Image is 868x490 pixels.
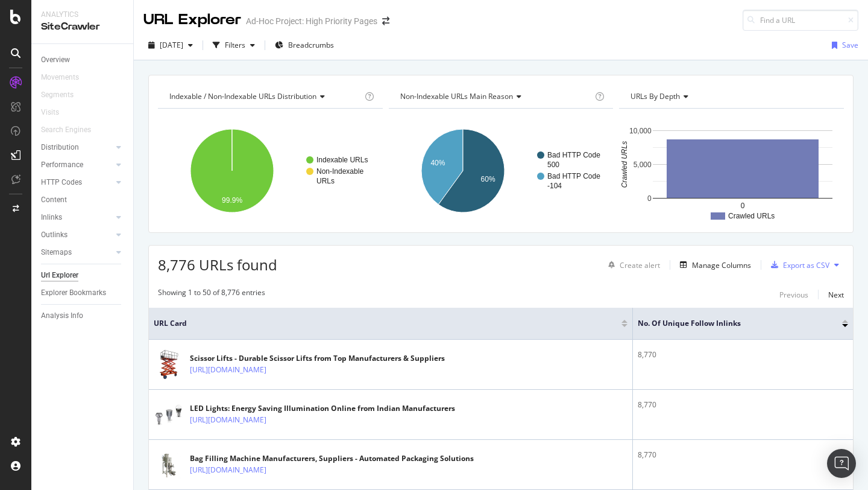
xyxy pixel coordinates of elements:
div: Export as CSV [783,260,829,270]
text: 500 [547,161,559,169]
div: Url Explorer [41,269,78,282]
text: 10,000 [629,127,652,135]
a: HTTP Codes [41,176,113,189]
text: Indexable URLs [316,156,368,164]
svg: A chart. [619,118,844,223]
a: Search Engines [41,124,103,136]
div: Inlinks [41,211,62,224]
text: 0 [647,194,652,203]
img: main image [154,349,184,380]
text: Bad HTTP Code [547,172,600,180]
a: Analysis Info [41,310,125,322]
div: arrow-right-arrow-left [382,17,389,25]
div: Create alert [620,260,660,270]
div: 8,770 [638,349,848,360]
div: Open Intercom Messenger [827,449,856,478]
div: Sitemaps [41,246,72,259]
a: Overview [41,54,125,66]
div: 8,770 [638,450,848,460]
span: Indexable / Non-Indexable URLs distribution [169,91,316,101]
text: Bad HTTP Code [547,151,600,159]
div: URL Explorer [143,10,241,30]
a: Performance [41,159,113,171]
a: Movements [41,71,91,84]
div: Scissor Lifts - Durable Scissor Lifts from Top Manufacturers & Suppliers [190,353,445,364]
button: [DATE] [143,36,198,55]
text: Crawled URLs [620,141,629,188]
h4: Indexable / Non-Indexable URLs Distribution [167,87,362,106]
button: Next [828,287,844,302]
button: Filters [208,36,260,55]
text: 0 [741,202,745,210]
div: Ad-Hoc Project: High Priority Pages [246,15,377,27]
a: [URL][DOMAIN_NAME] [190,364,266,376]
span: Non-Indexable URLs Main Reason [400,91,513,101]
text: 5,000 [634,161,652,169]
a: Sitemaps [41,246,113,259]
span: No. of Unique Follow Inlinks [638,318,824,329]
a: Inlinks [41,211,113,224]
a: Visits [41,106,71,119]
input: Find a URL [743,10,858,31]
text: 40% [430,159,445,167]
a: [URL][DOMAIN_NAME] [190,414,266,426]
div: Explorer Bookmarks [41,287,106,299]
a: Segments [41,89,86,101]
a: Content [41,194,125,206]
text: 99.9% [222,196,242,205]
a: Distribution [41,141,113,154]
div: Content [41,194,67,206]
div: Previous [779,290,808,300]
button: Manage Columns [675,258,751,272]
span: 8,776 URLs found [158,255,277,275]
div: Distribution [41,141,79,154]
span: 2025 May. 29th [160,40,183,50]
div: HTTP Codes [41,176,82,189]
button: Previous [779,287,808,302]
div: Movements [41,71,79,84]
text: -104 [547,182,562,190]
svg: A chart. [389,118,614,223]
a: Outlinks [41,229,113,241]
button: Breadcrumbs [270,36,339,55]
div: Search Engines [41,124,91,136]
div: Save [842,40,858,50]
button: Create alert [603,255,660,275]
div: Showing 1 to 50 of 8,776 entries [158,287,265,302]
img: main image [154,450,184,480]
div: 8,770 [638,399,848,410]
h4: Non-Indexable URLs Main Reason [398,87,593,106]
div: Analytics [41,10,124,20]
div: Manage Columns [692,260,751,270]
text: URLs [316,177,335,185]
span: Breadcrumbs [288,40,334,50]
text: Non-Indexable [316,167,363,176]
text: Crawled URLs [728,212,775,220]
div: Next [828,290,844,300]
h4: URLs by Depth [628,87,833,106]
div: Overview [41,54,70,66]
span: URL Card [154,318,618,329]
div: Outlinks [41,229,68,241]
img: main image [154,399,184,430]
a: Explorer Bookmarks [41,287,125,299]
div: Visits [41,106,59,119]
a: [URL][DOMAIN_NAME] [190,464,266,476]
div: Analysis Info [41,310,83,322]
div: Segments [41,89,74,101]
a: Url Explorer [41,269,125,282]
text: 60% [480,175,495,183]
div: LED Lights: Energy Saving Illumination Online from Indian Manufacturers [190,403,455,414]
div: SiteCrawler [41,20,124,34]
button: Export as CSV [766,255,829,275]
div: Filters [225,40,245,50]
button: Save [827,36,858,55]
div: Bag Filling Machine Manufacturers, Suppliers - Automated Packaging Solutions [190,453,474,464]
span: URLs by Depth [631,91,680,101]
svg: A chart. [158,118,383,223]
div: Performance [41,159,83,171]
